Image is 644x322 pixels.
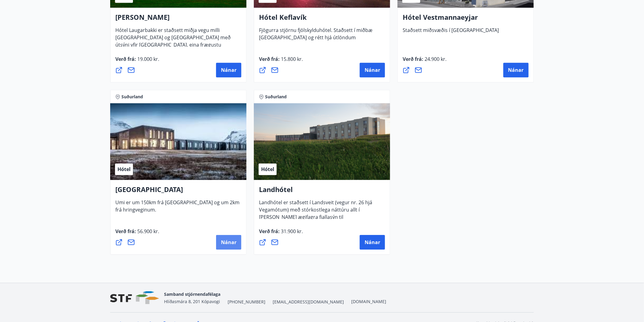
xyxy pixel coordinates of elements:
span: 24.900 kr. [423,56,446,62]
span: Verð frá : [403,56,446,67]
span: Verð frá : [259,228,303,240]
a: [DOMAIN_NAME] [351,299,386,304]
h4: Hótel Vestmannaeyjar [403,12,529,26]
span: Fjögurra stjörnu fjölskylduhótel. Staðsett í miðbæ [GEOGRAPHIC_DATA] og rétt hjá útlöndum [259,27,373,46]
span: Staðsett miðsvæðis í [GEOGRAPHIC_DATA] [403,27,499,38]
button: Nánar [360,235,385,250]
span: Hlíðasmára 8, 201 Kópavogi [164,299,220,304]
h4: [GEOGRAPHIC_DATA] [115,185,241,199]
button: Nánar [503,63,529,77]
span: Nánar [365,67,380,73]
span: Verð frá : [259,56,303,67]
span: Samband stjórnendafélaga [164,291,220,297]
button: Nánar [216,235,241,250]
span: Nánar [508,67,524,73]
span: [EMAIL_ADDRESS][DOMAIN_NAME] [273,299,344,305]
span: Suðurland [121,94,143,100]
span: 56.900 kr. [136,228,159,235]
h4: Hótel Keflavík [259,12,385,26]
span: Umi er um 150km frá [GEOGRAPHIC_DATA] og um 2km frá hringveginum. [115,199,240,218]
span: 19.000 kr. [136,56,159,62]
span: Hótel [261,166,274,173]
span: Hótel [117,166,131,173]
button: Nánar [216,63,241,77]
h4: Landhótel [259,185,385,199]
span: Nánar [221,67,236,73]
span: Suðurland [265,94,287,100]
span: 31.900 kr. [280,228,303,235]
span: Verð frá : [115,56,159,67]
span: 15.800 kr. [280,56,303,62]
h4: [PERSON_NAME] [115,12,241,26]
span: Nánar [221,239,236,246]
span: Verð frá : [115,228,159,240]
button: Nánar [360,63,385,77]
span: [PHONE_NUMBER] [228,299,265,305]
img: vjCaq2fThgY3EUYqSgpjEiBg6WP39ov69hlhuPVN.png [110,291,159,304]
span: Nánar [365,239,380,246]
span: Hótel Laugarbakki er staðsett miðja vegu milli [GEOGRAPHIC_DATA] og [GEOGRAPHIC_DATA] með útsýni ... [115,27,231,60]
span: Landhótel er staðsett í Landsveit (vegur nr. 26 hjá Vegamótum) með stórkostlega náttúru allt í [P... [259,199,372,240]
